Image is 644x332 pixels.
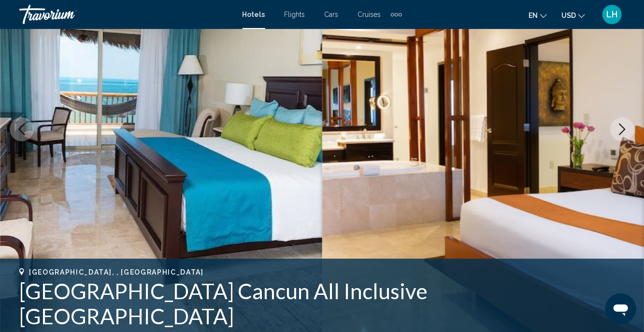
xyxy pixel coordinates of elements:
[243,11,265,18] a: Hotels
[285,11,305,18] a: Flights
[325,11,339,18] a: Cars
[605,293,636,324] iframe: Button to launch messaging window
[607,10,618,19] span: LH
[29,268,204,276] span: [GEOGRAPHIC_DATA], , [GEOGRAPHIC_DATA]
[19,278,625,329] h1: [GEOGRAPHIC_DATA] Cancun All Inclusive [GEOGRAPHIC_DATA]
[610,117,634,141] button: Next image
[358,11,381,18] a: Cruises
[529,12,538,19] span: en
[529,8,547,22] button: Change language
[600,4,625,25] button: User Menu
[19,5,233,24] a: Travorium
[391,7,402,22] button: Extra navigation items
[561,8,585,22] button: Change currency
[10,117,34,141] button: Previous image
[561,12,576,19] span: USD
